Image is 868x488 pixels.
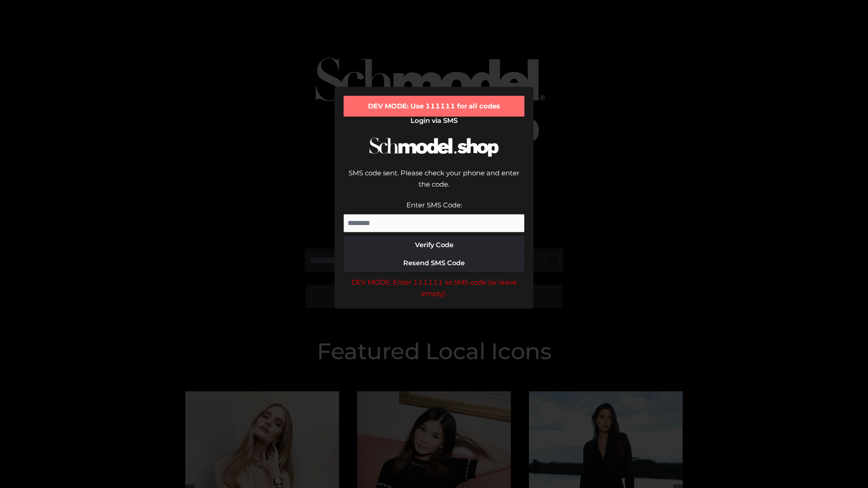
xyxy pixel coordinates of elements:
[406,201,462,209] label: Enter SMS Code:
[344,96,524,117] div: DEV MODE: Use 111111 for all codes
[344,167,524,199] div: SMS code sent. Please check your phone and enter the code.
[344,117,524,125] h2: Login via SMS
[344,277,524,300] div: DEV MODE: Enter 111111 as SMS code (or leave empty).
[344,254,524,272] button: Resend SMS Code
[344,236,524,254] button: Verify Code
[366,129,502,165] img: Schmodel Logo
